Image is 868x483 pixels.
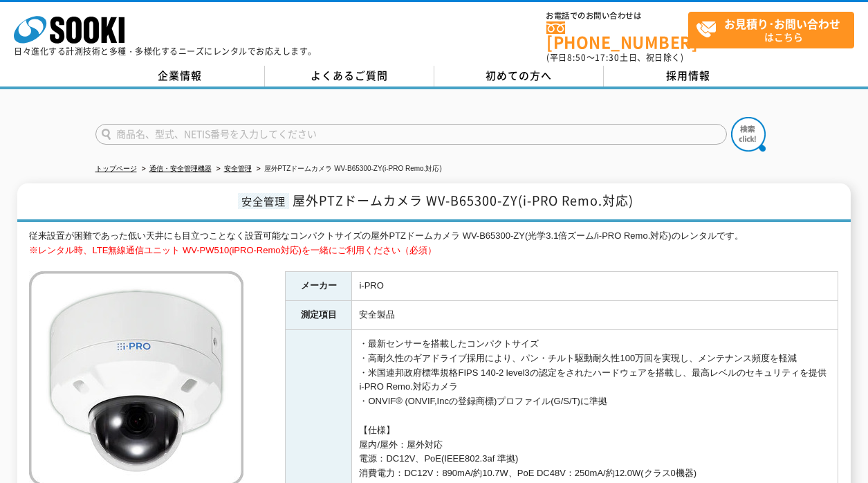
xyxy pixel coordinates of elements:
a: 通信・安全管理機器 [149,165,212,172]
span: ※レンタル時、LTE無線通信ユニット WV-PW510(iPRO-Remo対応)を一緒にご利用ください（必須） [29,245,436,255]
td: i-PRO [352,272,838,301]
td: 安全製品 [352,301,838,330]
span: 初めての方へ [486,68,552,83]
a: トップページ [95,165,137,172]
span: 17:30 [595,51,620,64]
a: 安全管理 [224,165,252,172]
a: 企業情報 [95,66,265,86]
span: 屋外PTZドームカメラ WV-B65300-ZY(i-PRO Remo.対応) [293,191,634,210]
div: 従来設置が困難であった低い天井にも目立つことなく設置可能なコンパクトサイズの屋外PTZドームカメラ WV-B65300-ZY(光学3.1倍ズーム/i-PRO Remo.対応)のレンタルです。 [29,229,838,258]
span: お電話でのお問い合わせは [546,12,688,20]
a: 採用情報 [604,66,773,86]
li: 屋外PTZドームカメラ WV-B65300-ZY(i-PRO Remo.対応) [254,162,442,176]
p: 日々進化する計測技術と多種・多様化するニーズにレンタルでお応えします。 [14,47,317,55]
a: 初めての方へ [434,66,604,86]
span: 安全管理 [238,193,289,209]
th: 測定項目 [286,301,352,330]
a: よくあるご質問 [265,66,434,86]
span: 8:50 [567,51,587,64]
strong: お見積り･お問い合わせ [724,15,840,32]
input: 商品名、型式、NETIS番号を入力してください [95,124,727,145]
img: btn_search.png [731,117,766,152]
span: はこちら [696,12,853,47]
span: (平日 ～ 土日、祝日除く) [546,51,683,64]
a: [PHONE_NUMBER] [546,21,688,50]
th: メーカー [286,272,352,301]
a: お見積り･お問い合わせはこちら [688,12,854,48]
